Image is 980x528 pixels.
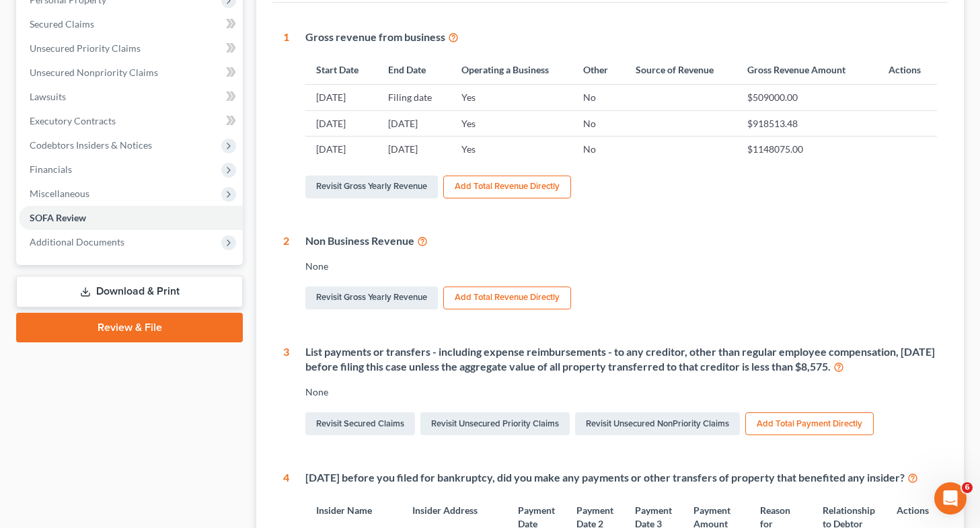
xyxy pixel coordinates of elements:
td: [DATE] [377,110,451,136]
th: Actions [870,56,937,85]
th: Other [572,56,624,85]
div: 2 [283,233,289,312]
td: No [572,137,624,162]
td: Yes [451,137,573,162]
button: Add Total Revenue Directly [443,287,571,309]
a: Secured Claims [19,12,243,36]
span: Secured Claims [30,18,94,30]
span: Lawsuits [30,91,66,102]
span: Executory Contracts [30,115,116,126]
th: Operating a Business [451,56,573,85]
th: Start Date [305,56,377,85]
a: Revisit Secured Claims [305,412,415,435]
button: Add Total Revenue Directly [443,176,571,198]
div: List payments or transfers - including expense reimbursements - to any creditor, other than regul... [305,344,937,375]
a: Lawsuits [19,85,243,109]
div: Gross revenue from business [305,30,937,45]
a: Revisit Unsecured Priority Claims [420,412,570,435]
div: 3 [283,344,289,439]
td: $1148075.00 [737,137,871,162]
span: Unsecured Priority Claims [30,42,141,54]
td: No [572,85,624,110]
td: [DATE] [377,137,451,162]
a: Download & Print [16,276,243,307]
a: Revisit Gross Yearly Revenue [305,287,438,309]
div: None [305,260,937,273]
th: Gross Revenue Amount [737,56,871,85]
div: 1 [283,30,289,201]
a: Unsecured Nonpriority Claims [19,61,243,85]
span: 6 [962,482,973,493]
a: Revisit Unsecured NonPriority Claims [575,412,740,435]
div: [DATE] before you filed for bankruptcy, did you make any payments or other transfers of property ... [305,470,943,486]
span: Miscellaneous [30,188,89,199]
button: Add Total Payment Directly [745,412,874,435]
td: No [572,110,624,136]
div: None [305,385,937,399]
td: Filing date [377,85,451,110]
td: $918513.48 [737,110,871,136]
span: Additional Documents [30,236,124,248]
td: Yes [451,110,573,136]
td: [DATE] [305,85,377,110]
th: End Date [377,56,451,85]
th: Source of Revenue [625,56,737,85]
a: SOFA Review [19,206,243,230]
td: [DATE] [305,110,377,136]
span: Codebtors Insiders & Notices [30,139,152,151]
td: Yes [451,85,573,110]
div: Non Business Revenue [305,233,937,249]
a: Revisit Gross Yearly Revenue [305,176,438,198]
a: Unsecured Priority Claims [19,36,243,61]
td: [DATE] [305,137,377,162]
iframe: Intercom live chat [934,482,967,515]
td: $509000.00 [737,85,871,110]
span: Financials [30,163,72,175]
span: SOFA Review [30,212,86,223]
span: Unsecured Nonpriority Claims [30,67,158,78]
a: Review & File [16,313,243,342]
a: Executory Contracts [19,109,243,133]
